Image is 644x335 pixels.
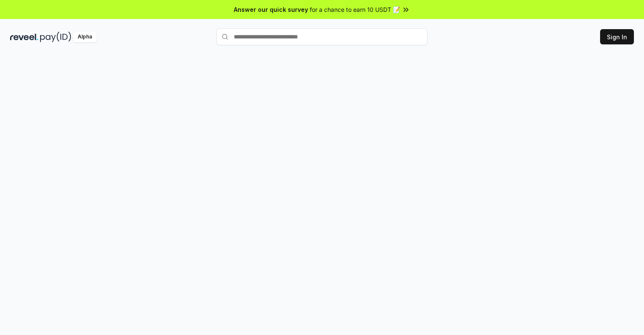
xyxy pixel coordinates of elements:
[310,5,400,14] span: for a chance to earn 10 USDT 📝
[73,32,97,42] div: Alpha
[40,32,71,42] img: pay_id
[10,32,38,42] img: reveel_dark
[600,29,634,44] button: Sign In
[234,5,308,14] span: Answer our quick survey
